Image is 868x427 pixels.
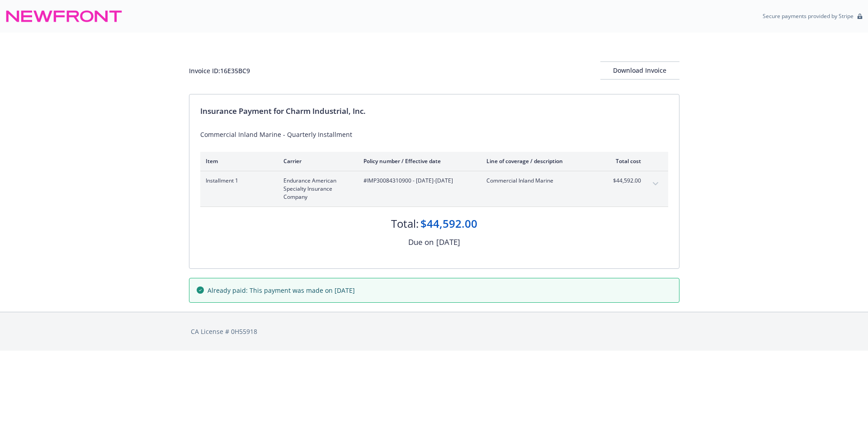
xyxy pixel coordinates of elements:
[363,157,472,165] div: Policy number / Effective date
[648,177,663,191] button: expand content
[607,177,641,185] span: $44,592.00
[200,105,668,117] div: Insurance Payment for Charm Industrial, Inc.
[486,177,593,185] span: Commercial Inland Marine
[486,157,593,165] div: Line of coverage / description
[208,286,355,295] span: Already paid: This payment was made on [DATE]
[283,177,349,201] span: Endurance American Specialty Insurance Company
[436,236,460,248] div: [DATE]
[200,171,668,206] div: Installment 1Endurance American Specialty Insurance Company#IMP30084310900 - [DATE]-[DATE]Commerc...
[420,216,477,231] div: $44,592.00
[408,236,434,248] div: Due on
[189,66,250,75] div: Invoice ID: 16E35BC9
[206,177,269,185] span: Installment 1
[200,130,668,139] div: Commercial Inland Marine - Quarterly Installment
[206,157,269,165] div: Item
[283,157,349,165] div: Carrier
[607,157,641,165] div: Total cost
[600,61,679,80] button: Download Invoice
[763,12,854,20] p: Secure payments provided by Stripe
[600,62,679,79] div: Download Invoice
[363,177,472,185] span: #IMP30084310900 - [DATE]-[DATE]
[191,327,678,336] div: CA License # 0H55918
[391,216,419,231] div: Total:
